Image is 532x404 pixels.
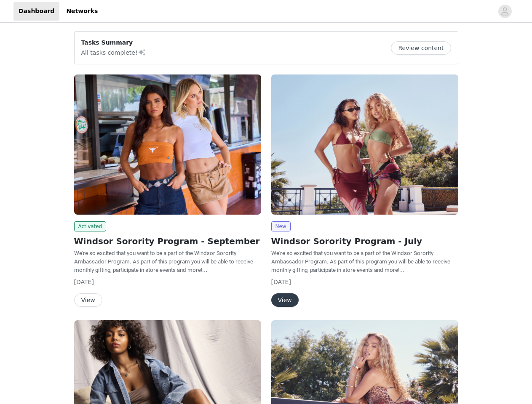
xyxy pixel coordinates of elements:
a: Dashboard [13,2,59,21]
span: We're so excited that you want to be a part of the Windsor Sorority Ambassador Program. As part o... [271,250,450,273]
a: View [74,297,102,303]
button: View [271,293,299,307]
span: We're so excited that you want to be a part of the Windsor Sorority Ambassador Program. As part o... [74,250,253,273]
a: Networks [61,2,103,21]
h2: Windsor Sorority Program - September [74,235,261,247]
h2: Windsor Sorority Program - July [271,235,458,247]
button: Review content [391,41,451,55]
span: Activated [74,221,107,231]
span: New [271,221,291,231]
span: [DATE] [74,279,94,285]
img: Windsor [271,74,458,215]
p: Tasks Summary [81,38,146,47]
a: View [271,297,299,303]
img: Windsor [74,74,261,215]
p: All tasks complete! [81,47,146,57]
button: View [74,293,102,307]
div: avatar [501,5,509,18]
span: [DATE] [271,279,291,285]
